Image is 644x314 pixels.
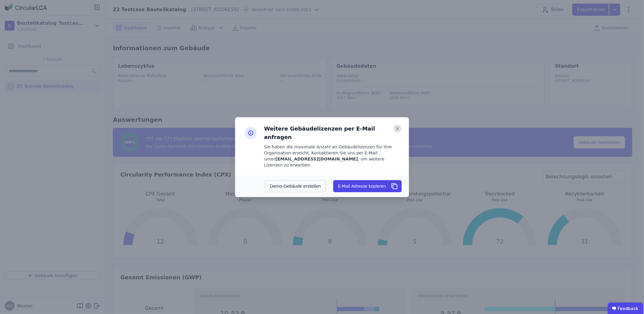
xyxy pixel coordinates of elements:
button: E-Mail Adresse kopieren [333,180,402,192]
div: Sie haben die maximale Anzahl an Gebäudelizenzen für Ihre Organisation erreicht. Kontaktieren Sie... [264,144,402,168]
b: [EMAIL_ADDRESS][DOMAIN_NAME] [276,157,358,161]
button: Demo-Gebäude erstellen [265,180,326,192]
span: Weitere Gebäudelizenzen per E-Mail anfragen [264,125,393,141]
